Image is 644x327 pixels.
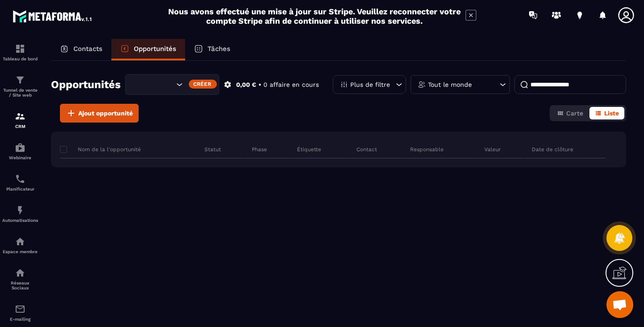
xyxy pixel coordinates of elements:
[15,236,25,247] img: automations
[410,146,444,153] p: Responsable
[73,45,102,53] p: Contacts
[168,7,461,25] h2: Nous avons effectué une mise à jour sur Stripe. Veuillez reconnecter votre compte Stripe afin de ...
[2,261,38,297] a: social-networksocial-networkRéseaux Sociaux
[60,104,139,123] button: Ajout opportunité
[2,249,38,254] p: Espace membre
[51,39,111,60] a: Contacts
[208,45,230,53] p: Tâches
[2,280,38,290] p: Réseaux Sociaux
[428,81,472,88] p: Tout le monde
[551,107,589,119] button: Carte
[15,268,25,278] img: social-network
[133,80,174,89] input: Search for option
[606,291,633,318] a: Ouvrir le chat
[111,39,185,60] a: Opportunités
[15,43,25,54] img: formation
[2,68,38,104] a: formationformationTunnel de vente / Site web
[204,146,221,153] p: Statut
[356,146,377,153] p: Contact
[532,146,573,153] p: Date de clôture
[2,317,38,322] p: E-mailing
[350,81,390,88] p: Plus de filtre
[51,76,121,93] h2: Opportunités
[60,146,141,153] p: Nom de la l'opportunité
[13,8,93,24] img: logo
[189,80,217,89] div: Créer
[589,107,624,119] button: Liste
[15,111,25,122] img: formation
[258,81,261,89] p: •
[484,146,501,153] p: Valeur
[2,104,38,136] a: formationformationCRM
[2,218,38,223] p: Automatisations
[604,110,619,117] span: Liste
[2,136,38,167] a: automationsautomationsWebinaire
[2,187,38,191] p: Planificateur
[185,39,239,60] a: Tâches
[78,109,133,118] span: Ajout opportunité
[2,155,38,160] p: Webinaire
[236,81,256,89] p: 0,00 €
[15,174,25,184] img: scheduler
[252,146,267,153] p: Phase
[2,56,38,61] p: Tableau de bord
[2,229,38,261] a: automationsautomationsEspace membre
[566,110,583,117] span: Carte
[263,81,319,89] p: 0 affaire en cours
[2,167,38,198] a: schedulerschedulerPlanificateur
[2,124,38,129] p: CRM
[15,205,25,216] img: automations
[125,74,219,95] div: Search for option
[134,45,176,53] p: Opportunités
[15,142,25,153] img: automations
[2,88,38,98] p: Tunnel de vente / Site web
[2,198,38,229] a: automationsautomationsAutomatisations
[15,75,25,85] img: formation
[15,304,25,314] img: email
[297,146,321,153] p: Étiquette
[2,37,38,68] a: formationformationTableau de bord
